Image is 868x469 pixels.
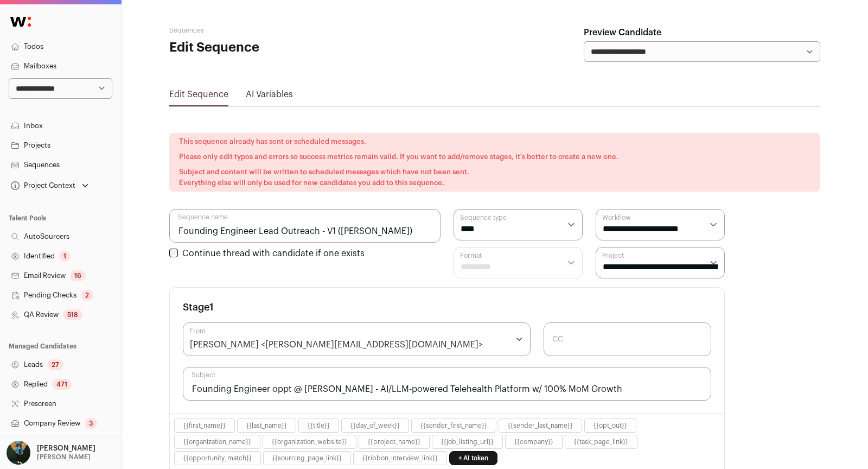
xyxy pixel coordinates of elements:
[183,454,252,462] button: {{opportunity_match}}
[179,167,810,188] p: Subject and content will be written to scheduled messages which have not been sent. Everything el...
[584,26,661,39] label: Preview Candidate
[59,251,71,262] div: 1
[182,249,365,258] label: Continue thread with candidate if one exists
[4,441,98,465] button: Open dropdown
[183,301,214,314] h3: Stage
[209,302,214,312] span: 1
[9,178,91,193] button: Open dropdown
[420,421,487,430] button: {{sender_first_name}}
[70,270,86,281] div: 16
[441,438,494,446] button: {{job_listing_url}}
[169,209,441,243] input: Sequence name
[574,438,628,446] button: {{task_page_link}}
[183,421,226,430] button: {{first_name}}
[4,11,37,33] img: Wellfound
[362,454,438,462] button: {{ribbon_interview_link}}
[169,90,228,99] a: Edit Sequence
[37,453,91,461] p: [PERSON_NAME]
[183,438,251,446] button: {{organization_name}}
[246,90,293,99] a: AI Variables
[183,367,711,401] input: Subject
[81,290,93,301] div: 2
[37,444,95,453] p: [PERSON_NAME]
[449,451,497,465] a: + AI token
[544,322,711,356] input: CC
[514,438,553,446] button: {{company}}
[190,338,483,351] div: [PERSON_NAME] <[PERSON_NAME][EMAIL_ADDRESS][DOMAIN_NAME]>
[350,421,400,430] button: {{day_of_week}}
[246,421,287,430] button: {{last_name}}
[52,379,72,390] div: 471
[272,454,342,462] button: {{sourcing_page_link}}
[508,421,573,430] button: {{sender_last_name}}
[272,438,347,446] button: {{organization_website}}
[63,309,82,320] div: 518
[593,421,627,430] button: {{opt_out}}
[47,359,63,370] div: 27
[169,39,386,56] h1: Edit Sequence
[368,438,420,446] button: {{project_name}}
[7,441,30,465] img: 12031951-medium_jpg
[308,421,330,430] button: {{title}}
[85,418,97,429] div: 3
[179,151,810,162] p: Please only edit typos and errors so success metrics remain valid. If you want to add/remove stag...
[9,181,75,190] div: Project Context
[169,27,204,34] a: Sequences
[179,136,810,147] p: This sequence already has sent or scheduled messages.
